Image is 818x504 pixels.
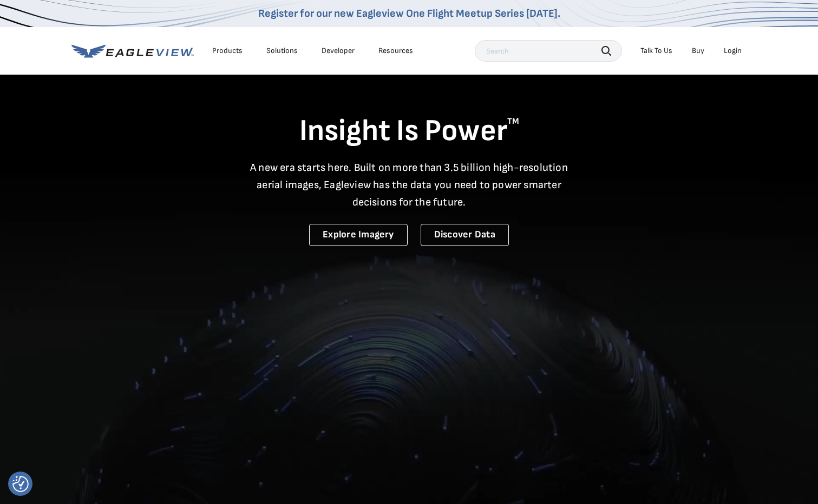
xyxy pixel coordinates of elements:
input: Search [475,40,622,62]
a: Discover Data [421,224,509,246]
div: Login [724,46,742,56]
sup: TM [507,116,519,127]
a: Buy [692,46,704,56]
div: Products [212,46,243,56]
a: Explore Imagery [309,224,408,246]
div: Talk To Us [640,46,672,56]
button: Consent Preferences [12,476,29,492]
a: Developer [322,46,355,56]
div: Solutions [266,46,298,56]
img: Revisit consent button [12,476,29,492]
div: Resources [378,46,413,56]
p: A new era starts here. Built on more than 3.5 billion high-resolution aerial images, Eagleview ha... [244,159,575,211]
h1: Insight Is Power [71,112,747,150]
a: Register for our new Eagleview One Flight Meetup Series [DATE]. [258,7,560,20]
